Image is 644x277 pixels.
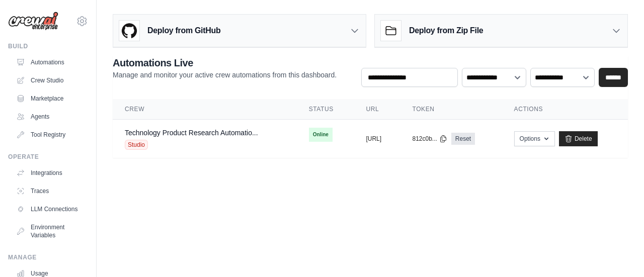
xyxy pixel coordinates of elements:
[409,25,483,37] h3: Deploy from Zip File
[12,165,88,181] a: Integrations
[8,253,88,261] div: Manage
[147,25,220,37] h3: Deploy from GitHub
[113,70,337,80] p: Manage and monitor your active crew automations from this dashboard.
[12,183,88,199] a: Traces
[354,99,400,120] th: URL
[412,135,447,143] button: 812c0b...
[12,109,88,125] a: Agents
[8,42,88,50] div: Build
[12,90,88,107] a: Marketplace
[12,127,88,143] a: Tool Registry
[12,201,88,217] a: LLM Connections
[297,99,354,120] th: Status
[12,54,88,70] a: Automations
[8,153,88,161] div: Operate
[12,219,88,243] a: Environment Variables
[125,129,258,137] a: Technology Product Research Automatio...
[514,131,555,146] button: Options
[451,133,475,145] a: Reset
[559,131,598,146] a: Delete
[12,72,88,88] a: Crew Studio
[8,12,58,31] img: Logo
[309,128,333,142] span: Online
[119,21,139,41] img: GitHub Logo
[113,56,337,70] h2: Automations Live
[125,140,148,150] span: Studio
[502,99,628,120] th: Actions
[400,99,502,120] th: Token
[113,99,297,120] th: Crew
